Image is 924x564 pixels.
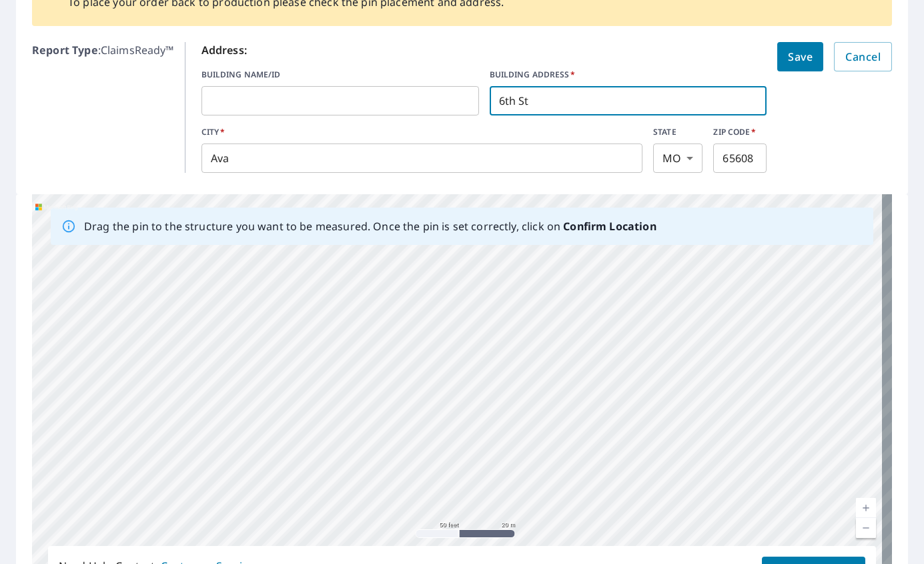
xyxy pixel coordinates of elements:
[201,42,767,58] p: Address:
[856,518,876,538] a: Current Level 19, Zoom Out
[84,218,656,234] p: Drag the pin to the structure you want to be measured. Once the pin is set correctly, click on
[201,69,479,81] label: BUILDING NAME/ID
[713,126,767,138] label: ZIP CODE
[32,43,98,57] b: Report Type
[777,42,823,71] button: Save
[32,42,174,173] p: : ClaimsReady™
[834,42,892,71] button: Cancel
[653,144,703,173] div: MO
[845,47,881,66] span: Cancel
[201,126,642,138] label: CITY
[490,69,767,81] label: BUILDING ADDRESS
[856,498,876,518] a: Current Level 19, Zoom In
[563,219,656,234] b: Confirm Location
[653,126,703,138] label: STATE
[662,152,681,165] em: MO
[788,47,813,66] span: Save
